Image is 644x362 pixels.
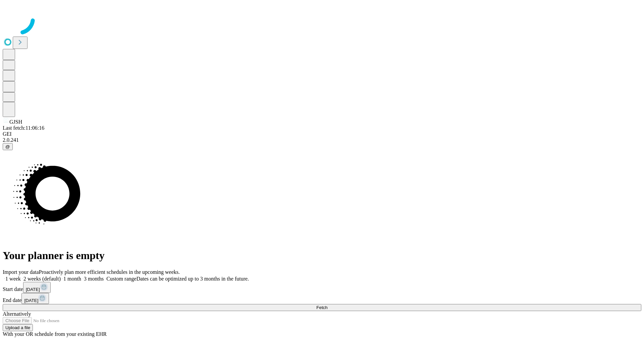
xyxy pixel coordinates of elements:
[3,131,641,137] div: GEI
[137,276,249,282] span: Dates can be optimized up to 3 months in the future.
[3,304,641,311] button: Fetch
[3,249,641,262] h1: Your planner is empty
[5,276,21,282] span: 1 week
[9,119,22,125] span: GJSH
[21,293,49,304] button: [DATE]
[39,269,180,275] span: Proactively plan more efficient schedules in the upcoming weeks.
[3,293,641,304] div: End date
[23,276,61,282] span: 2 weeks (default)
[3,143,13,150] button: @
[24,298,38,303] span: [DATE]
[3,324,33,331] button: Upload a file
[5,144,10,149] span: @
[26,287,40,292] span: [DATE]
[3,311,31,317] span: Alternatively
[316,305,327,310] span: Fetch
[3,269,39,275] span: Import your data
[84,276,104,282] span: 3 months
[106,276,136,282] span: Custom range
[3,137,641,143] div: 2.0.241
[23,282,51,293] button: [DATE]
[3,282,641,293] div: Start date
[3,125,44,131] span: Last fetch: 11:06:16
[63,276,81,282] span: 1 month
[3,331,107,337] span: With your OR schedule from your existing EHR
